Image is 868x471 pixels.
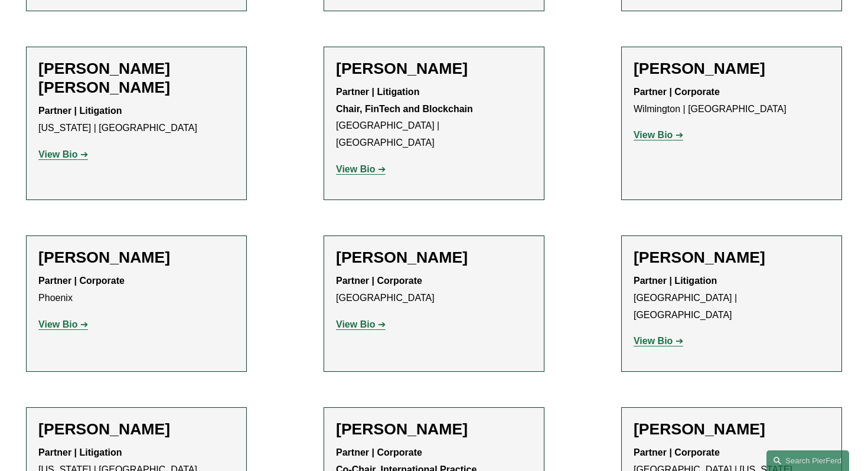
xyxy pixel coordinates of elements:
p: Wilmington | [GEOGRAPHIC_DATA] [634,84,830,118]
strong: View Bio [336,319,375,329]
strong: View Bio [38,149,77,159]
strong: View Bio [634,130,673,140]
strong: Partner | Litigation [634,276,717,286]
strong: Partner | Litigation [38,447,122,457]
strong: Partner | Corporate [634,447,720,457]
strong: Partner | Corporate [38,276,125,286]
strong: Partner | Corporate [336,276,422,286]
h2: [PERSON_NAME] [PERSON_NAME] [38,59,234,97]
h2: [PERSON_NAME] [38,248,234,267]
h2: [PERSON_NAME] [336,420,532,439]
a: Search this site [766,450,849,471]
h2: [PERSON_NAME] [336,248,532,267]
strong: Partner | Corporate [634,87,720,97]
strong: Partner | Corporate [336,447,422,457]
h2: [PERSON_NAME] [634,59,830,78]
a: View Bio [634,130,683,140]
a: View Bio [634,336,683,346]
strong: View Bio [38,319,77,329]
p: [US_STATE] | [GEOGRAPHIC_DATA] [38,103,234,137]
p: [GEOGRAPHIC_DATA] [336,273,532,307]
strong: Partner | Litigation [38,106,122,116]
h2: [PERSON_NAME] [38,420,234,439]
h2: [PERSON_NAME] [634,248,830,267]
a: View Bio [38,149,88,159]
a: View Bio [336,164,386,174]
strong: View Bio [634,336,673,346]
strong: View Bio [336,164,375,174]
a: View Bio [38,319,88,329]
p: Phoenix [38,273,234,307]
strong: Partner | Litigation Chair, FinTech and Blockchain [336,87,473,114]
p: [GEOGRAPHIC_DATA] | [GEOGRAPHIC_DATA] [336,84,532,152]
h2: [PERSON_NAME] [634,420,830,439]
p: [GEOGRAPHIC_DATA] | [GEOGRAPHIC_DATA] [634,273,830,323]
a: View Bio [336,319,386,329]
h2: [PERSON_NAME] [336,59,532,78]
